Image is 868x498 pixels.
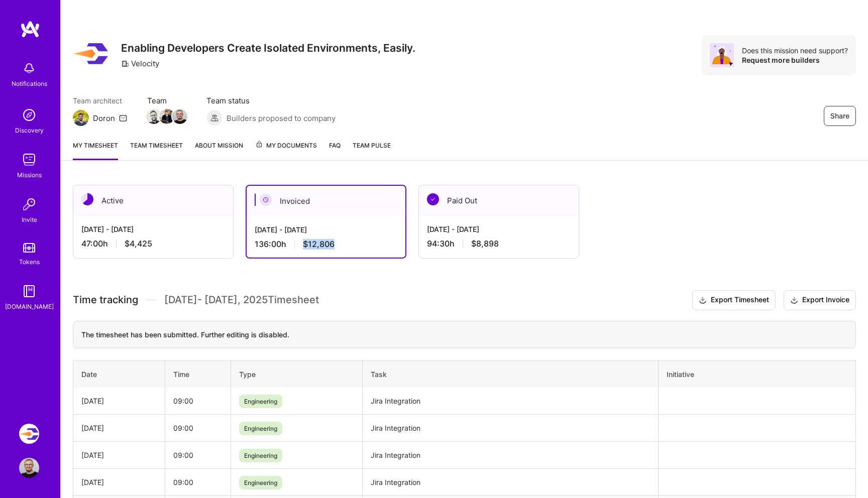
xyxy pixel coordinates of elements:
span: Team status [206,95,336,106]
img: Company Logo [73,35,109,71]
a: Team Member Avatar [173,108,186,125]
span: Team architect [73,95,127,106]
img: Avatar [710,43,734,67]
td: 09:00 [165,414,231,441]
div: [DATE] [81,450,157,460]
a: My Documents [255,140,317,160]
a: User Avatar [17,458,42,478]
a: Team Member Avatar [160,108,173,125]
div: Doron [93,113,115,123]
img: Team Member Avatar [172,109,187,124]
span: [DATE] - [DATE] , 2025 Timesheet [164,294,319,306]
td: Jira Integration [363,388,659,415]
img: Team Architect [73,110,89,126]
img: tokens [23,243,35,253]
th: Task [363,360,659,388]
span: Engineering [239,422,282,435]
i: icon CompanyGray [121,60,129,68]
div: Does this mission need support? [742,46,848,55]
i: icon Download [699,295,707,306]
div: Tokens [19,257,40,267]
span: $4,425 [125,238,152,249]
div: Request more builders [742,55,848,65]
th: Time [165,360,231,388]
th: Date [73,360,165,388]
div: Invoiced [247,186,405,216]
div: Invite [22,214,37,225]
span: $12,806 [303,239,335,250]
img: guide book [19,281,39,301]
div: [DATE] [81,396,157,406]
img: User Avatar [19,458,39,478]
a: FAQ [329,140,341,160]
td: 09:00 [165,388,231,415]
a: Velocity: Enabling Developers Create Isolated Environments, Easily. [17,424,42,444]
span: Builders proposed to company [227,113,336,123]
td: Jira Integration [363,441,659,468]
span: Engineering [239,395,282,408]
td: Jira Integration [363,468,659,495]
button: Export Timesheet [692,290,776,310]
div: Paid Out [419,185,579,216]
a: Team Pulse [353,140,391,160]
div: Active [73,185,233,216]
h3: Enabling Developers Create Isolated Environments, Easily. [121,42,415,54]
span: Team [147,95,186,106]
div: Velocity [121,58,159,69]
div: Notifications [12,78,47,89]
a: My timesheet [73,140,118,160]
div: 136:00 h [255,239,397,250]
span: $8,898 [471,238,499,249]
i: icon Download [790,295,798,306]
span: Engineering [239,476,282,489]
img: Paid Out [427,193,439,205]
td: 09:00 [165,468,231,495]
span: Time tracking [73,294,138,306]
th: Initiative [659,360,856,388]
img: Team Member Avatar [146,109,161,124]
div: [DATE] - [DATE] [81,224,225,234]
div: 47:00 h [81,238,225,249]
div: [DATE] [81,477,157,487]
img: Builders proposed to company [206,110,223,126]
div: Discovery [15,125,44,136]
span: Engineering [239,449,282,462]
div: 94:30 h [427,238,571,249]
img: Invite [19,194,39,214]
i: icon Mail [119,114,127,122]
img: Team Member Avatar [159,109,174,124]
a: Team Member Avatar [147,108,160,125]
img: teamwork [19,150,39,170]
a: Team timesheet [130,140,183,160]
img: Active [81,193,93,205]
div: [DATE] [81,423,157,433]
td: 09:00 [165,441,231,468]
button: Share [824,106,856,126]
img: bell [19,58,39,78]
span: Team Pulse [353,142,391,149]
span: Share [830,111,849,121]
th: Type [231,360,363,388]
div: [DATE] - [DATE] [255,224,397,235]
a: About Mission [195,140,243,160]
span: My Documents [255,140,317,151]
img: Invoiced [260,194,272,206]
div: Missions [17,170,42,180]
img: discovery [19,105,39,125]
div: [DOMAIN_NAME] [5,301,54,312]
div: The timesheet has been submitted. Further editing is disabled. [73,321,856,348]
img: Velocity: Enabling Developers Create Isolated Environments, Easily. [19,424,39,444]
button: Export Invoice [784,290,856,310]
img: logo [20,20,40,38]
div: [DATE] - [DATE] [427,224,571,234]
td: Jira Integration [363,414,659,441]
